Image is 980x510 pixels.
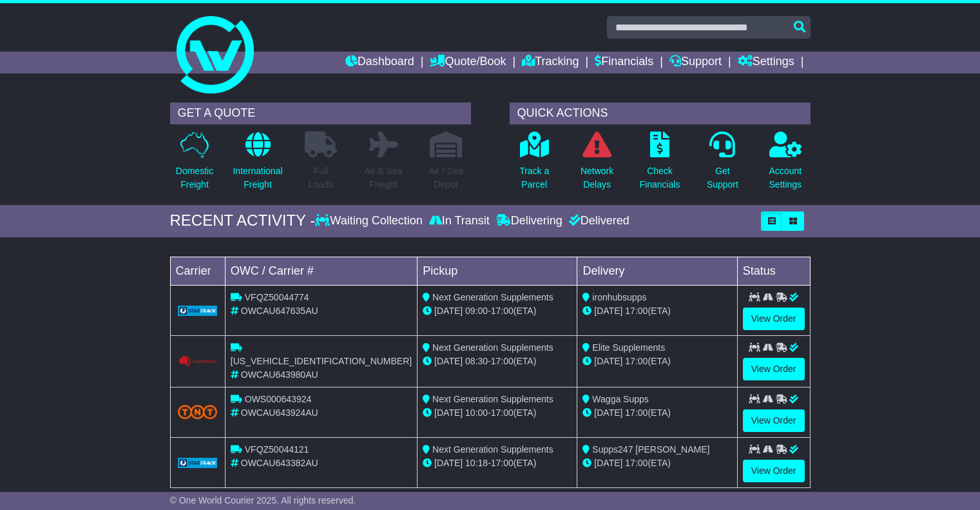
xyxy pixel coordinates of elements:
span: ironhubsupps [592,292,646,302]
div: QUICK ACTIONS [510,103,811,124]
td: Delivery [577,257,737,285]
span: Next Generation Supplements [432,342,553,353]
div: - (ETA) [423,304,572,318]
span: 10:18 [465,458,488,468]
a: AccountSettings [769,131,803,199]
span: Next Generation Supplements [432,444,553,455]
img: TNT_Domestic.png [178,405,218,420]
a: Quote/Book [430,52,506,74]
div: (ETA) [582,304,731,318]
p: Full Loads [305,164,337,191]
span: © One World Courier 2025. All rights reserved. [170,495,356,505]
div: Waiting Collection [315,214,425,228]
span: [DATE] [434,458,463,468]
span: 17:00 [491,306,514,316]
img: GetCarrierServiceLogo [178,458,218,468]
span: OWCAU647635AU [241,306,318,316]
span: 09:00 [465,306,488,316]
div: - (ETA) [423,456,572,470]
span: 08:30 [465,356,488,366]
a: DomesticFreight [175,131,214,199]
div: In Transit [426,214,493,228]
span: OWCAU643980AU [241,369,318,380]
div: GET A QUOTE [170,103,471,124]
td: Status [737,257,810,285]
span: 17:00 [491,458,514,468]
img: Couriers_Please.png [178,355,218,368]
span: 17:00 [625,407,648,418]
span: [DATE] [594,356,622,366]
p: International Freight [233,164,282,191]
a: Dashboard [345,52,414,74]
a: View Order [743,358,805,380]
span: VFQZ50044121 [245,444,309,455]
span: [DATE] [594,458,622,468]
span: 10:00 [465,407,488,418]
p: Account Settings [769,164,802,191]
span: OWCAU643382AU [241,458,318,468]
p: Get Support [707,164,738,191]
p: Air / Sea Depot [428,164,463,191]
span: [DATE] [594,407,622,418]
a: Support [669,52,722,74]
span: Elite Supplements [592,342,665,353]
div: - (ETA) [423,355,572,368]
span: 17:00 [491,356,514,366]
div: RECENT ACTIVITY - [170,211,316,230]
span: Supps247 [PERSON_NAME] [592,444,709,455]
a: GetSupport [706,131,739,199]
div: (ETA) [582,406,731,420]
img: GetCarrierServiceLogo [178,306,218,316]
div: (ETA) [582,355,731,368]
a: CheckFinancials [639,131,681,199]
span: VFQZ50044774 [245,292,309,302]
span: 17:00 [625,306,648,316]
span: [US_VEHICLE_IDENTIFICATION_NUMBER] [231,356,412,366]
p: Network Delays [581,164,613,191]
span: 17:00 [625,356,648,366]
span: Next Generation Supplements [432,292,553,302]
a: NetworkDelays [580,131,614,199]
span: 17:00 [491,407,514,418]
p: Air & Sea Freight [364,164,402,191]
a: View Order [743,460,805,482]
td: Pickup [418,257,577,285]
td: OWC / Carrier # [225,257,417,285]
div: Delivered [566,214,629,228]
a: Track aParcel [519,131,550,199]
div: Delivering [493,214,566,228]
span: [DATE] [594,306,622,316]
span: OWCAU643924AU [241,407,318,418]
span: Next Generation Supplements [432,394,553,404]
p: Check Financials [640,164,680,191]
a: Financials [595,52,653,74]
span: OWS000643924 [245,394,312,404]
a: Tracking [522,52,579,74]
span: [DATE] [434,306,463,316]
a: InternationalFreight [232,131,283,199]
a: Settings [738,52,794,74]
span: [DATE] [434,407,463,418]
p: Track a Parcel [519,164,549,191]
span: [DATE] [434,356,463,366]
p: Domestic Freight [176,164,213,191]
td: Carrier [170,257,225,285]
a: View Order [743,409,805,432]
a: View Order [743,308,805,330]
span: 17:00 [625,458,648,468]
div: (ETA) [582,456,731,470]
div: - (ETA) [423,406,572,420]
span: Wagga Supps [592,394,648,404]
